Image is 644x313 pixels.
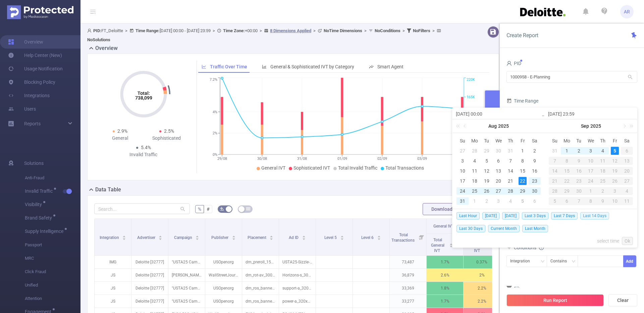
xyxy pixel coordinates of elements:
[573,136,585,146] th: Tue
[573,196,585,206] td: October 7, 2025
[413,28,430,33] b: No Filters
[483,177,491,185] div: 19
[599,147,607,155] div: 4
[469,138,481,144] span: Mo
[220,207,224,211] i: icon: bg-colors
[621,167,633,175] div: 20
[504,146,517,156] td: July 31, 2025
[561,146,573,156] td: September 1, 2025
[93,28,101,33] b: PID:
[494,197,502,205] div: 3
[529,138,541,144] span: Sa
[549,136,561,146] th: Sun
[469,146,481,156] td: July 28, 2025
[481,186,493,196] td: August 26, 2025
[7,5,73,19] img: Protected Media
[561,197,573,205] div: 6
[504,196,517,206] td: September 4, 2025
[597,157,609,165] div: 11
[506,32,538,39] span: Create Report
[95,44,118,52] h2: Overview
[493,156,505,166] td: August 6, 2025
[504,156,517,166] td: August 7, 2025
[494,147,502,155] div: 30
[626,119,635,133] a: Next year (Control + right)
[573,176,585,186] td: September 23, 2025
[519,197,527,205] div: 5
[457,166,469,176] td: August 10, 2025
[573,186,585,196] td: September 30, 2025
[481,146,493,156] td: July 29, 2025
[377,64,404,69] span: Smart Agent
[572,259,576,264] i: icon: down
[8,35,43,49] a: Overview
[551,147,559,155] div: 31
[97,135,144,142] div: General
[621,146,633,156] td: September 6, 2025
[456,110,541,118] input: Start date
[561,167,573,175] div: 15
[25,229,66,234] span: Supply Intelligence
[549,166,561,176] td: September 14, 2025
[504,136,517,146] th: Thu
[609,156,621,166] td: September 12, 2025
[469,136,481,146] th: Mon
[585,136,597,146] th: Wed
[549,196,561,206] td: October 5, 2025
[504,138,517,144] span: Th
[529,196,541,206] td: September 6, 2025
[506,294,604,306] button: Run Report
[471,187,479,195] div: 25
[297,156,307,161] tspan: 31/08
[493,166,505,176] td: August 13, 2025
[213,152,217,157] tspan: 0%
[609,196,621,206] td: October 10, 2025
[213,110,217,114] tspan: 4%
[471,147,479,155] div: 28
[561,176,573,186] td: September 22, 2025
[561,136,573,146] th: Mon
[455,119,464,133] a: Last year (Control + left)
[585,176,597,186] td: September 24, 2025
[550,256,572,267] div: Contains
[597,166,609,176] td: September 18, 2025
[573,177,585,185] div: 23
[311,28,318,33] span: >
[504,166,517,176] td: August 14, 2025
[609,166,621,176] td: September 19, 2025
[506,187,515,195] div: 28
[573,156,585,166] td: September 9, 2025
[517,138,529,144] span: Fr
[611,147,619,155] div: 5
[597,176,609,186] td: September 25, 2025
[548,110,634,118] input: End date
[493,196,505,206] td: September 3, 2025
[621,176,633,186] td: September 27, 2025
[293,165,330,171] span: Sophisticated IVT
[549,176,561,186] td: September 21, 2025
[587,147,595,155] div: 3
[262,64,267,69] i: icon: bar-chart
[457,138,469,144] span: Su
[621,196,633,206] td: October 11, 2025
[8,89,50,102] a: Integrations
[481,176,493,186] td: August 19, 2025
[211,28,217,33] span: >
[561,166,573,176] td: September 15, 2025
[573,167,585,175] div: 16
[25,265,80,278] span: Click Fraud
[24,117,41,130] a: Reports
[502,212,519,220] span: [DATE]
[549,138,561,144] span: Su
[517,186,529,196] td: August 29, 2025
[493,176,505,186] td: August 20, 2025
[597,196,609,206] td: October 9, 2025
[549,146,561,156] td: August 31, 2025
[136,28,160,33] b: Time Range:
[494,187,502,195] div: 27
[573,197,585,205] div: 7
[270,64,354,69] span: General & Sophisticated IVT by Category
[573,166,585,176] td: September 16, 2025
[471,197,479,205] div: 1
[493,146,505,156] td: July 30, 2025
